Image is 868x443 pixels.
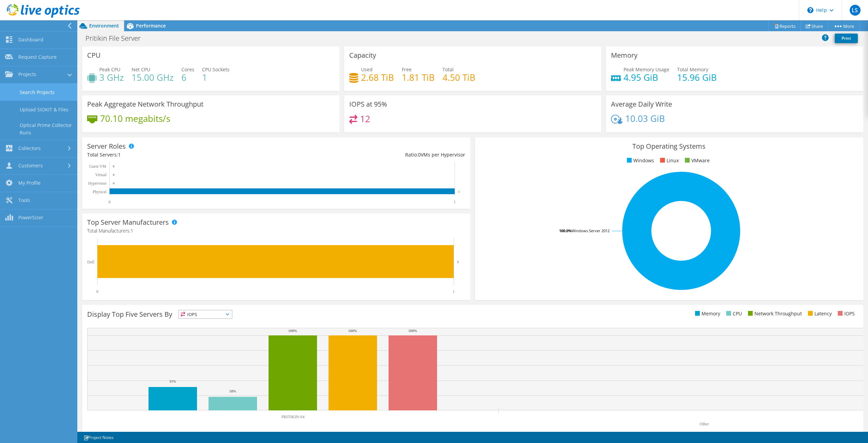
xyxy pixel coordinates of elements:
[113,182,115,185] text: 0
[611,100,672,108] h3: Average Daily Write
[99,74,124,81] h4: 3 GHz
[402,74,435,81] h4: 1.81 TiB
[136,22,166,29] span: Performance
[96,289,98,294] text: 0
[361,66,373,73] span: Used
[202,74,230,81] h4: 1
[118,151,121,158] span: 1
[801,21,828,31] a: Share
[87,143,126,150] h3: Server Roles
[348,329,357,333] text: 100%
[625,157,654,164] li: Windows
[768,21,801,31] a: Reports
[725,310,742,317] li: CPU
[693,310,720,317] li: Memory
[836,310,855,317] li: IOPS
[442,74,475,81] h4: 4.50 TiB
[349,100,387,108] h3: IOPS at 95%
[361,74,394,81] h4: 2.68 TiB
[108,200,111,204] text: 0
[229,389,236,393] text: 18%
[360,115,370,123] h4: 12
[89,22,119,29] span: Environment
[349,52,376,59] h3: Capacity
[677,66,708,73] span: Total Memory
[169,379,176,383] text: 31%
[699,422,709,426] text: Other
[611,52,637,59] h3: Memory
[458,190,460,193] text: 1
[402,66,412,73] span: Free
[418,151,421,158] span: 0
[88,181,106,186] text: Hypervisor
[131,227,133,234] span: 1
[442,66,454,73] span: Total
[100,115,170,122] h4: 70.10 megabits/s
[408,329,417,333] text: 100%
[658,157,679,164] li: Linux
[572,228,610,233] tspan: Windows Server 2012
[624,74,669,81] h4: 4.95 GiB
[454,200,456,204] text: 1
[281,414,304,419] text: PRITIKIN-S4
[95,172,107,177] text: Virtual
[87,52,101,59] h3: CPU
[79,433,118,442] a: Project Notes
[559,228,572,233] tspan: 100.0%
[113,173,115,177] text: 0
[746,310,802,317] li: Network Throughput
[202,66,230,73] span: CPU Sockets
[181,74,194,81] h4: 6
[132,66,150,73] span: Net CPU
[276,151,465,159] div: Ratio: VMs per Hypervisor
[87,100,203,108] h3: Peak Aggregate Network Throughput
[624,66,669,73] span: Peak Memory Usage
[132,74,174,81] h4: 15.00 GHz
[181,66,194,73] span: Cores
[850,5,861,16] span: LS
[453,289,455,294] text: 1
[480,143,858,150] h3: Top Operating Systems
[625,115,665,122] h4: 10.03 GiB
[683,157,710,164] li: VMware
[806,310,832,317] li: Latency
[89,164,106,169] text: Guest VM
[93,189,106,194] text: Physical
[179,310,232,318] span: IOPS
[828,21,860,31] a: More
[113,165,115,168] text: 0
[99,66,120,73] span: Peak CPU
[87,151,276,159] div: Total Servers:
[677,74,717,81] h4: 15.96 GiB
[87,219,169,226] h3: Top Server Manufacturers
[82,35,151,42] h1: Pritikin File Server
[835,34,858,43] a: Print
[288,329,297,333] text: 100%
[807,7,813,13] svg: \n
[87,260,94,264] text: Dell
[457,260,459,264] text: 1
[87,227,465,235] h4: Total Manufacturers:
